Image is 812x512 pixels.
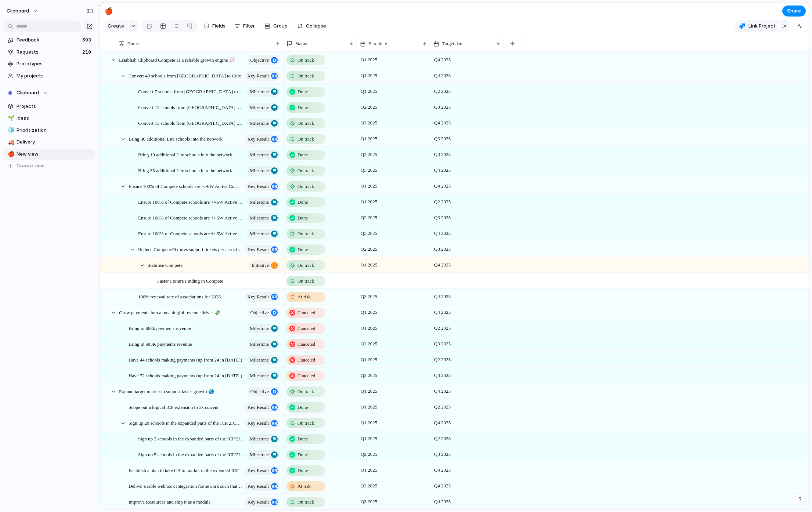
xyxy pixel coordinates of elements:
button: Key result [245,482,279,491]
div: 🍎New view [4,149,95,160]
button: objective [248,308,279,317]
span: Milestone [250,87,269,97]
span: Scope out a logical ICP extension to 3x current [129,403,219,411]
span: Group [273,22,288,30]
span: Q4 2025 [432,119,452,127]
button: Key result [245,71,279,81]
span: Start date [369,40,387,47]
span: Q1 2025 [359,197,379,206]
span: Bring 10 additional Lite schools into the network [138,150,232,159]
a: Feedback593 [4,35,95,46]
span: On track [297,420,314,427]
span: Q4 2025 [432,55,452,64]
span: Q2 2025 [359,150,379,159]
button: 🍎 [7,150,14,158]
button: Milestone [247,434,279,444]
span: Ensure 100% of Compete schools are +/-6W Active Compete Schools during Q2 [138,213,245,222]
span: On track [297,498,314,506]
button: 🍎 [103,5,115,17]
span: Prioritization [17,127,93,134]
span: Canceled [297,372,315,380]
span: Q1 2025 [359,387,379,396]
span: On track [297,230,314,237]
span: Done [297,214,308,222]
span: Q2 2025 [359,339,379,348]
span: Milestone [250,213,269,223]
span: Have 72 schools making payments (up from 24 in [DATE]) [129,371,242,380]
span: Convert 15 schools from [GEOGRAPHIC_DATA] to Core [138,119,245,127]
span: objective [250,55,269,65]
span: Q4 2025 [432,308,452,317]
a: My projects [4,70,95,81]
span: Q1 2025 [359,355,379,364]
a: Projects [4,101,95,112]
button: Milestone [247,150,279,160]
span: Key result [248,402,269,413]
span: Q3 2025 [359,166,379,175]
span: Ensure 100% of Compete schools are +/-6W Active Compete Schools [129,182,243,190]
span: Q3 2025 [359,482,379,490]
span: Q2 2025 [432,87,452,96]
span: Done [297,151,308,159]
span: On track [297,135,314,143]
span: Milestone [250,450,269,460]
span: Key result [248,244,269,255]
button: Milestone [247,87,279,97]
span: Q1 2025 [359,403,379,411]
span: clipboard [7,7,29,15]
span: Q3 2025 [432,134,452,143]
span: Q1 2025 [359,55,379,64]
span: Key result [248,292,269,302]
button: Milestone [247,339,279,349]
span: Share [787,7,801,15]
button: Filter [231,20,258,32]
span: Q4 2025 [432,182,452,190]
span: Bring 35 additional Lite schools into the network [138,166,232,174]
span: Prototypes [17,60,93,68]
button: objective [248,387,279,396]
span: Filter [243,22,255,30]
span: Milestone [250,166,269,176]
a: 🚚Delivery [4,137,95,148]
span: Expand target market to support faster growth 🌏 [119,387,214,395]
span: On track [297,388,314,395]
span: Faster Fixture Finding in Compete [157,276,223,285]
span: Key result [248,181,269,192]
span: Q2 2025 [432,355,452,364]
span: Q1 2025 [359,182,379,190]
span: On track [297,57,314,64]
span: Q3 2025 [432,371,452,380]
span: Q3 2025 [432,150,452,159]
span: Sign up 5 schools in the expanded parts of the ICP/2ICP definition [138,450,245,458]
span: My projects [17,72,93,80]
span: 100% renewal rate of associations for 2026 [138,292,221,301]
button: Link Project [735,20,779,32]
span: Q4 2025 [432,387,452,396]
div: 🌱 [8,114,13,123]
span: Done [297,467,308,474]
span: At risk [297,293,311,301]
button: 🚚 [7,138,14,146]
span: Establish Clipboard Compete as a reliable growth engine 📈 [119,55,235,64]
span: Bring 80 additional Lite schools into the network [129,134,223,143]
span: Feedback [17,36,80,44]
div: 🌱Ideas [4,113,95,124]
span: Milestone [250,339,269,349]
button: Group [261,20,291,32]
span: Q1 2025 [359,134,379,143]
button: Milestone [247,450,279,460]
button: Milestone [247,166,279,175]
span: Q4 2025 [432,292,452,301]
button: 🌱 [7,115,14,122]
span: objective [250,308,269,318]
span: Requests [17,48,80,56]
span: Done [297,199,308,206]
span: Name [127,40,139,47]
span: Milestone [250,197,269,207]
span: Bring in $68k payments revenue [129,324,191,332]
span: On track [297,167,314,174]
button: objective [248,55,279,65]
button: clipboard [3,5,42,17]
button: Key result [245,403,279,412]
